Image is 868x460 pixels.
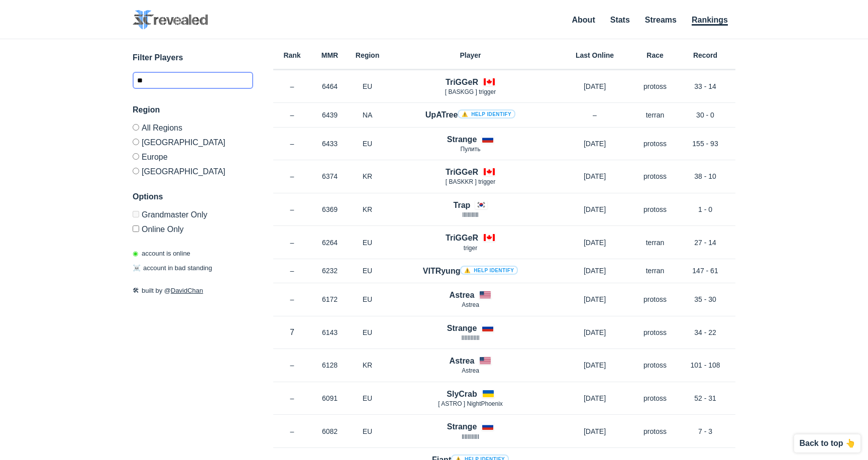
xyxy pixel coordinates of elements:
[635,360,675,370] p: protoss
[635,204,675,214] p: protoss
[675,360,735,370] p: 101 - 108
[555,238,635,248] p: [DATE]
[349,360,386,370] p: KR
[555,110,635,120] p: –
[133,264,141,272] span: ☠️
[462,334,480,341] span: IlIlIlIlIlIl
[133,139,139,145] input: [GEOGRAPHIC_DATA]
[635,139,675,149] p: protoss
[133,250,138,257] span: ◉
[635,81,675,91] p: protoss
[273,266,311,276] p: –
[635,171,675,181] p: protoss
[311,139,349,149] p: 6433
[610,16,630,24] a: Stats
[133,211,139,217] input: Grandmaster Only
[311,204,349,214] p: 6369
[675,139,735,149] p: 155 - 93
[675,110,735,120] p: 30 - 0
[311,110,349,120] p: 6439
[675,426,735,436] p: 7 - 3
[635,393,675,403] p: protoss
[675,204,735,214] p: 1 - 0
[446,166,478,178] h4: TriGGeR
[133,149,253,164] label: Europe
[423,265,518,277] h4: VITRyung
[635,266,675,276] p: terran
[349,426,386,436] p: EU
[462,433,479,440] span: lIllIllIllIl
[555,139,635,149] p: [DATE]
[349,171,386,181] p: KR
[450,289,475,301] h4: Astrea
[462,301,479,308] span: Astrea
[311,171,349,181] p: 6374
[133,249,190,259] p: account is online
[458,109,515,119] a: ⚠️ Help identify
[425,109,515,121] h4: UpATree
[133,211,253,221] label: Only Show accounts currently in Grandmaster
[555,426,635,436] p: [DATE]
[133,191,253,203] h3: Options
[273,139,311,149] p: –
[799,439,855,447] p: Back to top 👆
[133,124,253,135] label: All Regions
[349,52,386,59] h6: Region
[555,294,635,304] p: [DATE]
[133,135,253,149] label: [GEOGRAPHIC_DATA]
[349,327,386,337] p: EU
[311,294,349,304] p: 6172
[675,52,735,59] h6: Record
[133,225,139,232] input: Online Only
[133,52,253,64] h3: Filter Players
[438,400,503,407] span: [ ASTRО ] NightPhoenix
[349,238,386,248] p: EU
[273,326,311,338] p: 7
[464,245,477,252] span: triger
[555,360,635,370] p: [DATE]
[635,426,675,436] p: protoss
[273,52,311,59] h6: Rank
[555,393,635,403] p: [DATE]
[463,211,479,218] span: llllllllllll
[171,287,203,294] a: DavidChan
[311,426,349,436] p: 6082
[273,393,311,403] p: –
[454,199,471,211] h4: Trap
[349,81,386,91] p: EU
[311,266,349,276] p: 6232
[349,393,386,403] p: EU
[692,16,728,26] a: Rankings
[311,81,349,91] p: 6464
[445,88,496,95] span: [ BASKGG ] trigger
[460,266,518,275] a: ⚠️ Help identify
[311,393,349,403] p: 6091
[675,266,735,276] p: 147 - 61
[675,171,735,181] p: 38 - 10
[675,327,735,337] p: 34 - 22
[447,388,477,400] h4: SlyCrab
[133,286,253,296] p: built by @
[133,221,253,234] label: Only show accounts currently laddering
[273,171,311,181] p: –
[450,355,475,367] h4: Astrea
[555,327,635,337] p: [DATE]
[273,204,311,214] p: –
[635,52,675,59] h6: Race
[635,294,675,304] p: protoss
[311,360,349,370] p: 6128
[273,360,311,370] p: –
[133,168,139,174] input: [GEOGRAPHIC_DATA]
[273,238,311,248] p: –
[555,266,635,276] p: [DATE]
[386,52,555,59] h6: Player
[349,204,386,214] p: KR
[311,238,349,248] p: 6264
[572,16,595,24] a: About
[555,204,635,214] p: [DATE]
[133,164,253,176] label: [GEOGRAPHIC_DATA]
[446,76,478,88] h4: TriGGeR
[311,52,349,59] h6: MMR
[273,110,311,120] p: –
[447,322,477,334] h4: Strange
